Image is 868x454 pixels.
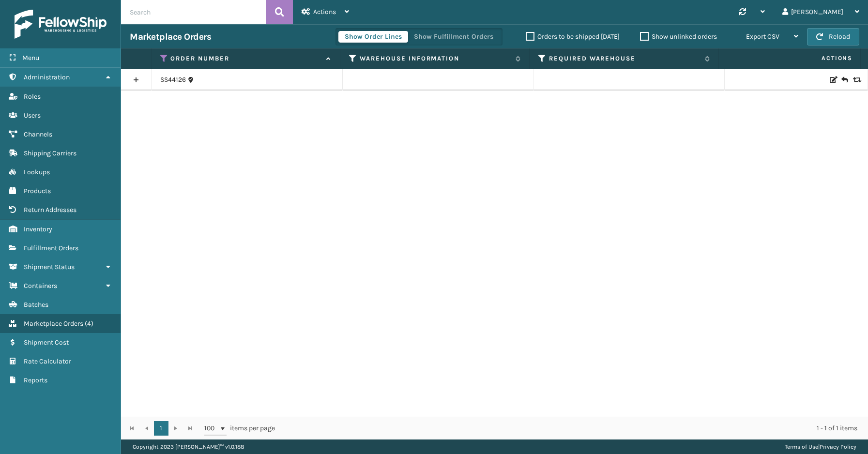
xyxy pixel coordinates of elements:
span: Actions [722,50,858,66]
span: Export CSV [746,32,779,41]
span: Roles [24,92,41,101]
a: Terms of Use [785,443,818,450]
span: Lookups [24,168,50,176]
span: Administration [24,73,70,81]
span: Channels [24,130,52,138]
span: Fulfillment Orders [24,244,78,252]
i: Replace [853,76,859,83]
i: Edit [830,76,836,83]
div: 1 - 1 of 1 items [289,424,857,433]
a: 1 [154,421,168,436]
span: Rate Calculator [24,357,71,365]
span: Shipment Cost [24,338,69,347]
img: logo [15,10,107,39]
span: Return Addresses [24,206,76,214]
span: Reports [24,376,47,384]
label: Orders to be shipped [DATE] [526,32,620,41]
label: Show unlinked orders [640,32,717,41]
span: Batches [24,301,48,309]
button: Show Order Lines [338,31,408,43]
p: Copyright 2023 [PERSON_NAME]™ v 1.0.188 [133,439,244,454]
label: Order Number [170,54,321,63]
span: Inventory [24,225,52,233]
i: Create Return Label [841,75,847,85]
span: Users [24,111,41,120]
button: Reload [807,28,859,45]
span: Marketplace Orders [24,319,83,328]
span: Containers [24,282,57,290]
span: items per page [204,421,275,436]
label: Warehouse Information [360,54,511,63]
span: Shipping Carriers [24,149,76,157]
a: Privacy Policy [820,443,856,450]
h3: Marketplace Orders [130,31,211,43]
span: ( 4 ) [85,319,93,328]
span: Actions [313,8,336,16]
div: | [785,439,856,454]
span: Menu [22,54,39,62]
button: Show Fulfillment Orders [408,31,500,43]
span: Shipment Status [24,263,75,271]
label: Required Warehouse [549,54,700,63]
a: SS44126 [160,75,186,85]
span: Products [24,187,51,195]
span: 100 [204,424,219,433]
